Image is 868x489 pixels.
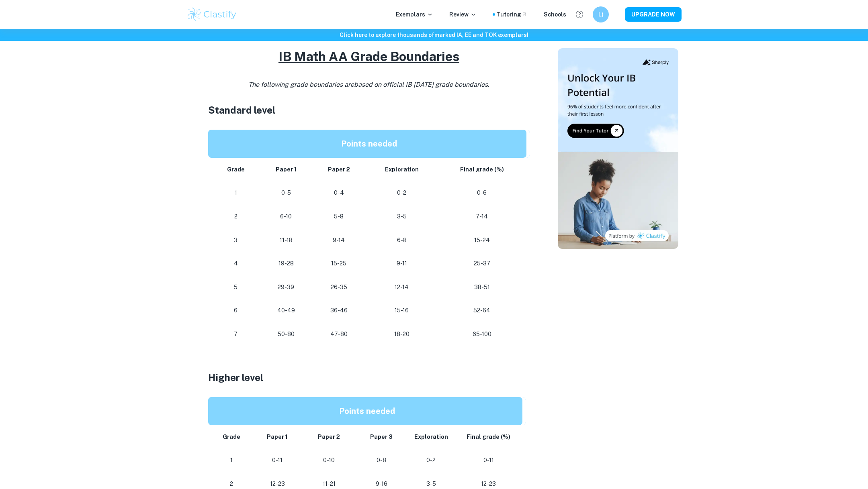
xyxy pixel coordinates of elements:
p: 0-8 [362,455,401,466]
p: 2 [218,211,254,222]
p: 1 [218,455,246,466]
h6: Click here to explore thousands of marked IA, EE and TOK exemplars ! [2,31,866,39]
p: 18-20 [372,329,431,340]
p: 40-49 [266,305,305,316]
p: 0-11 [258,455,297,466]
strong: Exploration [414,434,448,440]
strong: Paper 1 [276,166,297,173]
p: 3-5 [372,211,431,222]
strong: Exploration [385,166,419,173]
img: Thumbnail [558,48,678,249]
p: 15-24 [444,235,520,246]
p: 26-35 [318,282,359,293]
strong: Paper 2 [318,434,340,440]
p: 29-39 [266,282,305,293]
strong: Grade [223,434,240,440]
strong: Final grade (%) [460,166,504,173]
span: based on official IB [DATE] grade boundaries. [354,81,489,88]
p: 15-16 [372,305,431,316]
h3: Higher level [208,370,530,385]
p: 4 [218,258,254,269]
button: UPGRADE NOW [625,7,682,22]
p: 0-5 [266,187,305,198]
i: The following grade boundaries are [248,81,489,88]
p: 0-11 [461,455,516,466]
button: Help and Feedback [573,8,586,21]
p: 7 [218,329,254,340]
p: 1 [218,187,254,198]
p: 50-80 [266,329,305,340]
img: Clastify logo [186,6,237,22]
button: L( [593,6,609,22]
p: 6-10 [266,211,305,222]
strong: Final grade (%) [467,434,510,440]
p: 9-14 [318,235,359,246]
strong: Points needed [341,139,397,149]
strong: Grade [227,166,245,173]
p: 0-2 [414,455,448,466]
a: Tutoring [497,10,528,19]
p: 47-80 [318,329,359,340]
p: 36-46 [318,305,359,316]
p: 0-4 [318,187,359,198]
a: Schools [544,10,566,19]
p: 0-2 [372,187,431,198]
strong: Paper 3 [370,434,393,440]
p: 15-25 [318,258,359,269]
p: 9-11 [372,258,431,269]
strong: Paper 2 [328,166,350,173]
span: Standard level [208,104,275,116]
p: 52-64 [444,305,520,316]
p: 0-6 [444,187,520,198]
u: IB Math AA Grade Boundaries [278,49,459,64]
h6: L( [596,10,606,19]
p: 6-8 [372,235,431,246]
p: 7-14 [444,211,520,222]
p: 5 [218,282,254,293]
p: 19-28 [266,258,305,269]
p: 6 [218,305,254,316]
p: 5-8 [318,211,359,222]
p: Review [449,10,477,19]
p: 3 [218,235,254,246]
p: Exemplars [396,10,433,19]
p: 11-18 [266,235,305,246]
p: 25-37 [444,258,520,269]
p: 0-10 [309,455,349,466]
strong: Paper 1 [267,434,288,440]
strong: Points needed [339,406,395,416]
p: 38-51 [444,282,520,293]
p: 12-14 [372,282,431,293]
p: 65-100 [444,329,520,340]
